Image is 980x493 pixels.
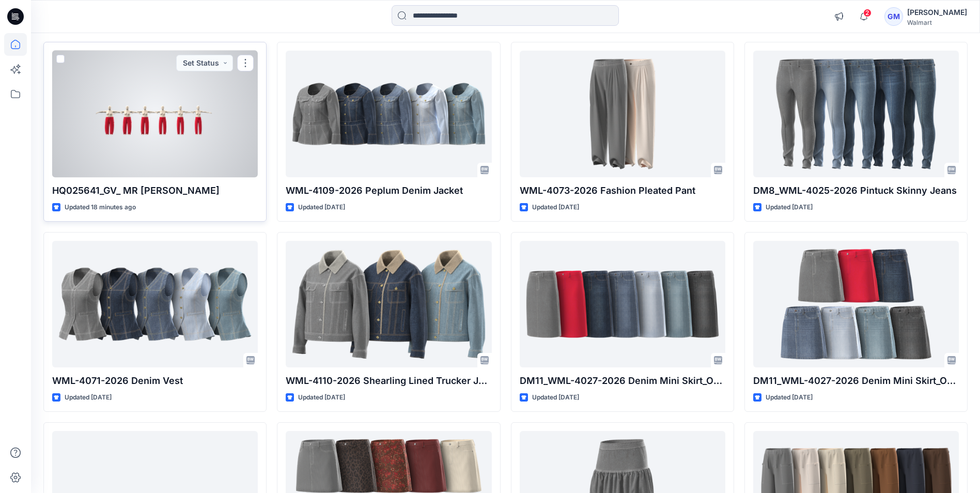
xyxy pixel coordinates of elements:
[753,51,959,177] a: DM8_WML-4025-2026 Pintuck Skinny Jeans
[753,374,959,388] p: DM11_WML-4027-2026 Denim Mini Skirt_Opt1
[520,374,725,388] p: DM11_WML-4027-2026 Denim Mini Skirt_Opt2
[286,183,491,198] p: WML-4109-2026 Peplum Denim Jacket
[907,6,967,19] div: [PERSON_NAME]
[520,241,725,367] a: DM11_WML-4027-2026 Denim Mini Skirt_Opt2
[532,202,579,213] p: Updated [DATE]
[766,202,813,213] p: Updated [DATE]
[753,241,959,367] a: DM11_WML-4027-2026 Denim Mini Skirt_Opt1
[52,183,258,198] p: HQ025641_GV_ MR [PERSON_NAME]
[298,202,345,213] p: Updated [DATE]
[286,241,491,367] a: WML-4110-2026 Shearling Lined Trucker Jacket
[884,7,903,26] div: GM
[863,9,872,17] span: 2
[907,19,967,26] div: Walmart
[286,51,491,177] a: WML-4109-2026 Peplum Denim Jacket
[298,392,345,403] p: Updated [DATE]
[520,183,725,198] p: WML-4073-2026 Fashion Pleated Pant
[532,392,579,403] p: Updated [DATE]
[65,202,136,213] p: Updated 18 minutes ago
[52,241,258,367] a: WML-4071-2026 Denim Vest
[52,51,258,177] a: HQ025641_GV_ MR Barrel Leg Jean
[65,392,112,403] p: Updated [DATE]
[52,374,258,388] p: WML-4071-2026 Denim Vest
[520,51,725,177] a: WML-4073-2026 Fashion Pleated Pant
[766,392,813,403] p: Updated [DATE]
[286,374,491,388] p: WML-4110-2026 Shearling Lined Trucker Jacket
[753,183,959,198] p: DM8_WML-4025-2026 Pintuck Skinny Jeans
